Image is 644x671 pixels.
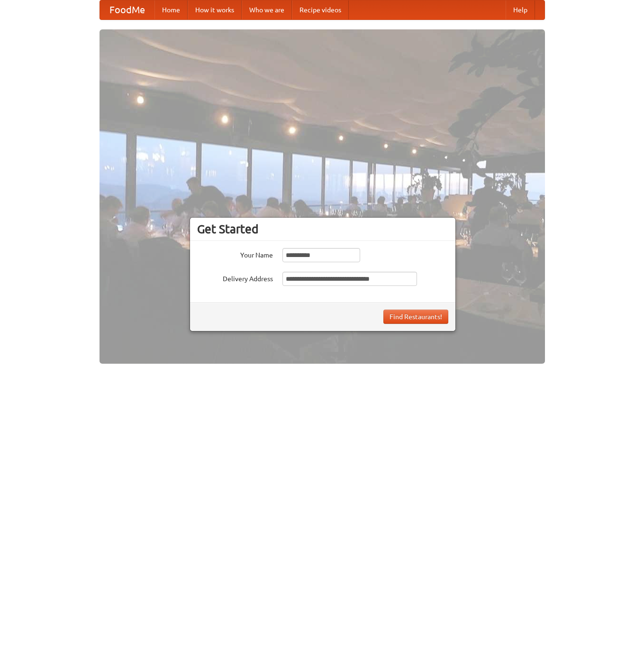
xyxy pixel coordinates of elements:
a: Home [154,0,188,19]
a: Recipe videos [292,0,349,19]
label: Your Name [197,248,273,260]
label: Delivery Address [197,272,273,284]
a: Help [506,0,535,19]
a: FoodMe [100,0,154,19]
button: Find Restaurants! [383,310,448,324]
a: How it works [188,0,242,19]
a: Who we are [242,0,292,19]
h3: Get Started [197,222,448,236]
